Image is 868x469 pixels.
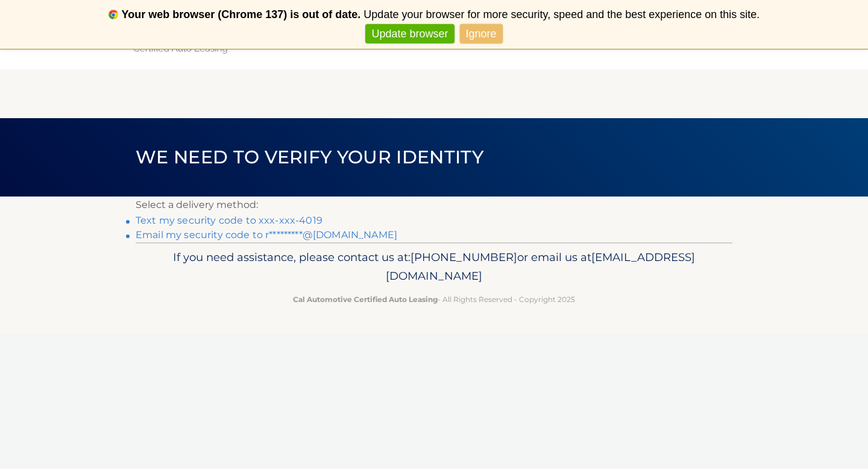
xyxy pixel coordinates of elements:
b: Your web browser (Chrome 137) is out of date. [122,8,361,20]
a: Ignore [460,24,503,44]
a: Text my security code to xxx-xxx-4019 [136,215,322,226]
span: Update your browser for more security, speed and the best experience on this site. [363,8,759,20]
span: [PHONE_NUMBER] [410,250,517,264]
p: If you need assistance, please contact us at: or email us at [143,248,725,286]
span: We need to verify your identity [136,146,483,168]
a: Update browser [365,24,454,44]
a: Email my security code to r*********@[DOMAIN_NAME] [136,229,397,241]
strong: Cal Automotive Certified Auto Leasing [293,295,438,304]
p: Select a delivery method: [136,197,732,213]
p: - All Rights Reserved - Copyright 2025 [143,293,725,306]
